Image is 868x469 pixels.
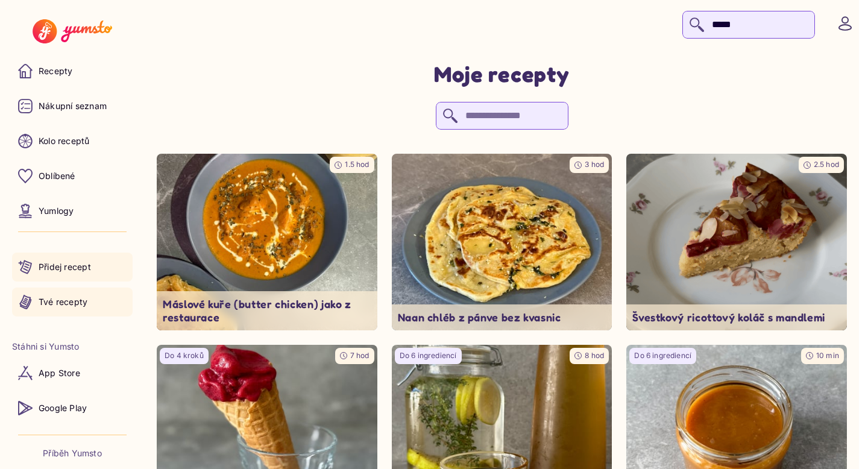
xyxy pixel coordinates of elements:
[43,447,102,459] a: Příběh Yumsto
[392,154,612,330] img: undefined
[39,205,74,217] p: Yumlogy
[12,341,133,353] li: Stáhni si Yumsto
[12,162,133,190] a: Oblíbené
[12,253,133,282] a: Přidej recept
[163,297,371,324] p: Máslové kuře (butter chicken) jako z restaurace
[434,60,570,87] h1: Moje recepty
[157,154,377,330] img: undefined
[12,288,133,316] a: Tvé recepty
[39,65,72,77] p: Recepty
[816,351,839,360] span: 10 min
[585,160,604,169] span: 3 hod
[12,127,133,156] a: Kolo receptů
[345,160,369,169] span: 1.5 hod
[33,19,112,43] img: Yumsto logo
[39,296,87,308] p: Tvé recepty
[634,351,691,361] p: Do 6 ingrediencí
[12,197,133,225] a: Yumlogy
[39,100,107,112] p: Nákupní seznam
[585,351,604,360] span: 8 hod
[626,154,847,330] img: undefined
[400,351,457,361] p: Do 6 ingrediencí
[350,351,370,360] span: 7 hod
[39,135,90,147] p: Kolo receptů
[12,57,133,86] a: Recepty
[12,359,133,388] a: App Store
[398,310,606,324] p: Naan chléb z pánve bez kvasnic
[39,261,91,273] p: Přidej recept
[814,160,839,169] span: 2.5 hod
[39,402,87,414] p: Google Play
[626,154,847,330] a: undefined2.5 hodŠvestkový ricottový koláč s mandlemi
[12,92,133,121] a: Nákupní seznam
[392,154,612,330] a: undefined3 hodNaan chléb z pánve bez kvasnic
[632,310,841,324] p: Švestkový ricottový koláč s mandlemi
[12,394,133,423] a: Google Play
[157,154,377,330] a: undefined1.5 hodMáslové kuře (butter chicken) jako z restaurace
[39,367,80,379] p: App Store
[39,170,75,182] p: Oblíbené
[165,351,204,361] p: Do 4 kroků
